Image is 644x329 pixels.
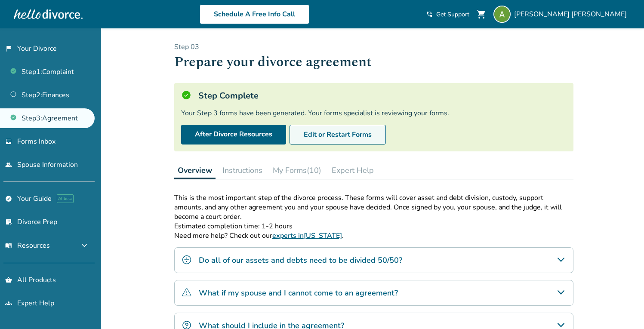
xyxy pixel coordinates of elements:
[5,45,12,52] span: flag_2
[5,277,12,283] span: shopping_basket
[198,90,259,101] h5: Step Complete
[79,240,89,251] span: expand_more
[182,255,192,265] img: Do all of our assets and debts need to be divided 50/50?
[269,162,325,179] button: My Forms(10)
[5,195,12,202] span: explore
[181,125,286,145] a: After Divorce Resources
[174,280,573,306] div: What if my spouse and I cannot come to an agreement?
[328,162,377,179] button: Expert Help
[174,193,573,221] p: This is the most important step of the divorce process. These forms will cover asset and debt div...
[174,247,573,273] div: Do all of our assets and debts need to be divided 50/50?
[5,218,12,225] span: list_alt_check
[5,300,12,307] span: groups
[290,125,386,145] button: Edit or Restart Forms
[174,231,573,240] p: Need more help? Check out our .
[5,138,12,145] span: inbox
[219,162,266,179] button: Instructions
[601,288,644,329] iframe: Chat Widget
[436,10,469,18] span: Get Support
[272,231,342,240] a: experts in[US_STATE]
[174,162,216,179] button: Overview
[182,287,192,298] img: What if my spouse and I cannot come to an agreement?
[57,194,74,203] span: AI beta
[493,6,511,23] img: Alejandro Calcaño
[17,137,55,146] span: Forms Inbox
[426,11,433,18] span: phone_in_talk
[174,52,573,73] h1: Prepare your divorce agreement
[5,241,50,250] span: Resources
[174,42,573,52] p: Step 0 3
[5,242,12,249] span: menu_book
[426,10,469,18] a: phone_in_talkGet Support
[200,4,309,24] a: Schedule A Free Info Call
[199,287,398,298] h4: What if my spouse and I cannot come to an agreement?
[174,221,573,231] p: Estimated completion time: 1-2 hours
[181,108,567,118] div: Your Step 3 forms have been generated. Your forms specialist is reviewing your forms.
[476,9,487,19] span: shopping_cart
[5,161,12,168] span: people
[199,255,402,266] h4: Do all of our assets and debts need to be divided 50/50?
[514,9,630,19] span: [PERSON_NAME] [PERSON_NAME]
